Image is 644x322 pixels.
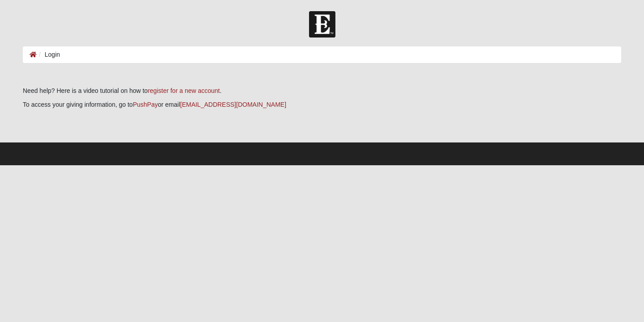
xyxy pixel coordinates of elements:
[148,87,220,94] a: register for a new account
[309,11,335,38] img: Church of Eleven22 Logo
[180,101,286,108] a: [EMAIL_ADDRESS][DOMAIN_NAME]
[133,101,158,108] a: PushPay
[23,86,621,96] p: Need help? Here is a video tutorial on how to .
[23,100,621,109] p: To access your giving information, go to or email
[37,50,60,59] li: Login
